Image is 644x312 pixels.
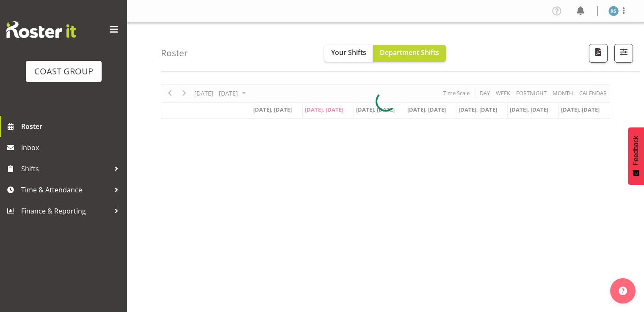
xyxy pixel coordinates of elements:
button: Feedback - Show survey [628,127,644,185]
button: Your Shifts [324,45,373,62]
span: Feedback [632,136,640,165]
span: Your Shifts [331,48,366,57]
button: Filter Shifts [614,44,633,63]
button: Department Shifts [373,45,446,62]
span: Time & Attendance [21,183,110,196]
span: Shifts [21,162,110,175]
img: help-xxl-2.png [619,287,627,295]
span: Finance & Reporting [21,205,110,217]
h4: Roster [161,48,188,58]
img: Rosterit website logo [6,21,76,38]
span: Roster [21,120,123,133]
span: Department Shifts [380,48,439,57]
button: Download a PDF of the roster according to the set date range. [589,44,608,63]
img: rowan-swain1185.jpg [608,6,619,16]
div: COAST GROUP [34,65,93,78]
span: Inbox [21,141,123,154]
